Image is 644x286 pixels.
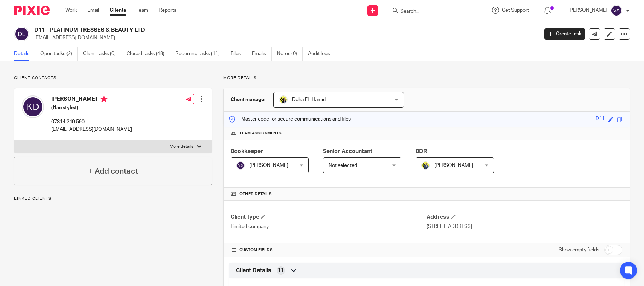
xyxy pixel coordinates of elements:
p: Master code for secure communications and files [229,116,351,123]
img: svg%3E [22,95,44,118]
span: [PERSON_NAME] [434,163,473,168]
p: More details [170,144,193,150]
a: Details [14,47,35,61]
h4: Address [427,214,622,221]
a: Work [65,7,77,14]
p: Client contacts [14,75,212,81]
div: D11 [596,115,605,123]
span: Senior Accountant [323,148,372,154]
a: Emails [252,47,272,61]
a: Email [87,7,99,14]
img: Pixie [14,6,50,15]
p: Limited company [231,223,427,230]
h4: CUSTOM FIELDS [231,247,427,253]
a: Closed tasks (48) [127,47,170,61]
span: BDR [416,148,427,154]
p: More details [223,75,630,81]
span: 11 [278,267,284,274]
img: svg%3E [14,27,29,41]
p: Linked clients [14,196,212,202]
span: Other details [239,191,272,197]
input: Search [400,8,463,15]
a: Audit logs [308,47,335,61]
a: Team [137,7,148,14]
span: [PERSON_NAME] [249,163,288,168]
a: Open tasks (2) [40,47,78,61]
span: Not selected [329,163,357,168]
img: svg%3E [236,161,245,170]
a: Clients [110,7,126,14]
a: Files [231,47,246,61]
span: Get Support [502,8,529,13]
span: Team assignments [239,130,282,136]
h2: D11 - PLATINUM TRESSES & BEAUTY LTD [34,27,434,34]
a: Client tasks (0) [83,47,121,61]
h4: [PERSON_NAME] [51,95,132,104]
p: [STREET_ADDRESS] [427,223,622,230]
p: [EMAIL_ADDRESS][DOMAIN_NAME] [34,34,534,41]
img: Doha-Starbridge.jpg [279,95,288,104]
span: Bookkeeper [231,148,263,154]
img: svg%3E [611,5,622,16]
i: Primary [100,95,108,103]
label: Show empty fields [559,246,599,253]
a: Recurring tasks (11) [175,47,225,61]
h4: Client type [231,214,427,221]
p: 07814 249 590 [51,118,132,126]
a: Reports [159,7,176,14]
a: Notes (0) [277,47,303,61]
p: [EMAIL_ADDRESS][DOMAIN_NAME] [51,126,132,133]
a: Create task [544,28,585,40]
h4: + Add contact [88,166,138,177]
h3: Client manager [231,96,266,103]
span: Doha EL Hamid [292,97,326,102]
span: Client Details [236,267,271,274]
img: Dennis-Starbridge.jpg [421,161,430,170]
p: [PERSON_NAME] [568,7,607,14]
h5: (Hairstylist) [51,104,132,111]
